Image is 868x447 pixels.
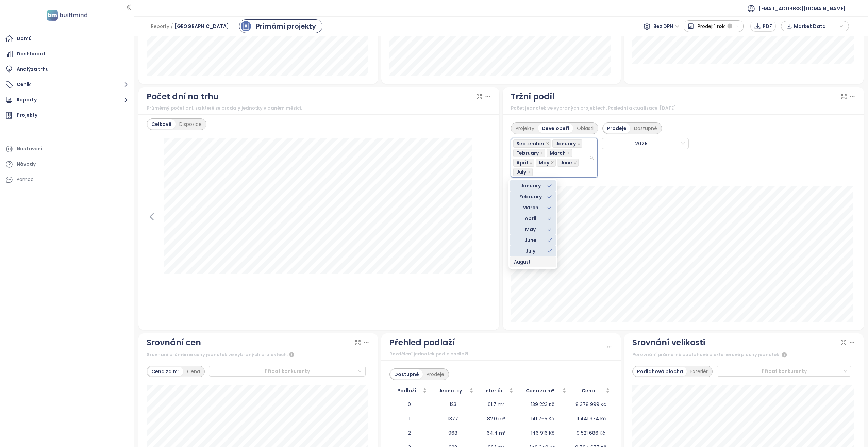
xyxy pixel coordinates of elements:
[17,111,37,119] div: Projekty
[687,367,712,376] div: Exteriér
[147,90,219,103] div: Počet dní na trhu
[547,227,552,232] span: check
[148,367,183,376] div: Cena za m²
[569,426,613,440] td: 9 521 686 Kč
[476,397,516,412] td: 61.7 m²
[513,168,533,176] span: July
[785,21,845,31] div: button
[479,387,508,394] span: Interiér
[148,119,176,129] div: Celkově
[389,397,430,412] td: 0
[147,351,370,359] div: Srovnání průměrné ceny jednotek ve vybraných projektech.
[539,159,549,166] span: May
[557,159,579,167] span: June
[547,194,552,199] span: check
[514,182,547,189] div: January
[389,336,455,349] div: Přehled podlaží
[552,139,582,148] span: January
[17,65,49,73] div: Analýza trhu
[547,238,552,243] span: check
[45,8,89,22] img: logo
[147,336,201,349] div: Srovnání cen
[540,151,544,155] span: close
[430,426,476,440] td: 968
[514,215,547,222] div: April
[572,387,604,394] span: Cena
[510,256,556,267] div: August
[3,78,130,92] button: Ceník
[392,387,421,394] span: Podlaží
[17,50,45,58] div: Dashboard
[510,213,556,224] div: April
[529,161,533,164] span: close
[476,426,516,440] td: 64.4 m²
[390,369,423,379] div: Dostupné
[510,180,556,191] div: January
[516,384,569,397] th: Cena za m²
[555,140,576,147] span: January
[423,369,448,379] div: Prodeje
[513,159,534,167] span: April
[3,173,130,186] div: Pomoc
[3,63,130,76] a: Analýza trhu
[538,123,573,133] div: Developeři
[516,149,539,157] span: February
[514,236,547,244] div: June
[147,105,491,112] div: Průměrný počet dní, za které se prodaly jednotky v daném měsíci.
[547,149,572,157] span: March
[516,168,526,176] span: July
[430,412,476,426] td: 1377
[536,159,556,167] span: May
[632,351,855,359] div: Porovnání průměrné podlahové a exteriérové plochy jednotek.
[510,235,556,246] div: June
[519,387,561,394] span: Cena za m²
[3,32,130,46] a: Domů
[569,384,613,397] th: Cena
[3,142,130,156] a: Nastavení
[239,19,322,33] a: primary
[389,426,430,440] td: 2
[516,426,569,440] td: 146 916 Kč
[256,21,316,31] div: Primární projekty
[432,387,468,394] span: Jednotky
[698,20,713,32] span: Prodej:
[389,351,606,358] div: Rozdělení jednotek podle podlaží.
[3,109,130,122] a: Projekty
[171,20,173,32] span: /
[17,175,34,184] div: Pomoc
[17,145,42,153] div: Nastavení
[3,93,130,107] button: Reporty
[514,226,547,233] div: May
[3,47,130,61] a: Dashboard
[603,123,630,133] div: Prodeje
[389,384,430,397] th: Podlaží
[17,34,32,43] div: Domů
[389,412,430,426] td: 1
[513,149,545,157] span: February
[516,140,545,147] span: September
[514,258,552,266] div: August
[476,384,516,397] th: Interiér
[633,367,687,376] div: Podlahová plocha
[174,20,229,32] span: [GEOGRAPHIC_DATA]
[794,21,838,31] span: Market Data
[516,159,528,166] span: April
[510,202,556,213] div: March
[546,142,549,145] span: close
[714,20,725,32] span: 1 rok
[511,105,856,112] div: Počet jednotek ve vybraných projektech. Poslední aktualizace: [DATE]
[511,90,554,103] div: Tržní podíl
[573,161,577,164] span: close
[528,170,531,174] span: close
[476,412,516,426] td: 82.0 m²
[763,22,772,30] span: PDF
[17,160,36,168] div: Návody
[759,0,846,17] span: [EMAIL_ADDRESS][DOMAIN_NAME]
[569,397,613,412] td: 8 378 999 Kč
[514,247,547,255] div: July
[684,20,744,32] button: Prodej:1 rok
[604,138,684,149] span: 2025
[514,193,547,200] div: February
[567,151,570,155] span: close
[573,123,597,133] div: Oblasti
